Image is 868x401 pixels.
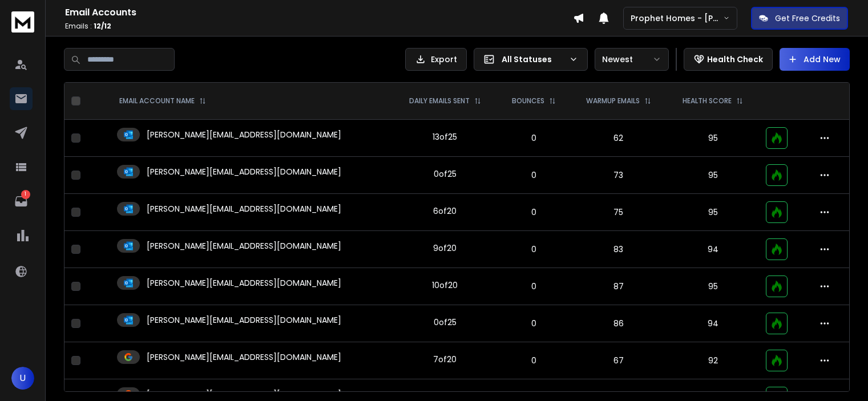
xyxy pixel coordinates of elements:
button: Get Free Credits [751,7,848,30]
p: 0 [504,244,563,255]
div: 6 of 20 [433,205,457,217]
p: DAILY EMAILS SENT [409,96,470,106]
div: 0 of 25 [434,168,457,180]
button: Export [405,48,467,71]
div: 0 of 25 [434,317,457,328]
p: 0 [504,318,563,329]
a: 1 [10,190,33,213]
td: 75 [570,194,667,231]
div: 13 of 25 [433,131,457,143]
td: 94 [667,231,759,268]
h1: Email Accounts [65,6,573,19]
p: WARMUP EMAILS [586,96,640,106]
td: 95 [667,268,759,305]
p: 0 [504,169,563,181]
button: Add New [780,48,850,71]
div: EMAIL ACCOUNT NAME [119,96,206,106]
td: 73 [570,157,667,194]
p: Get Free Credits [775,13,840,24]
button: U [11,367,34,390]
td: 67 [570,342,667,379]
p: Emails : [65,22,573,31]
p: [PERSON_NAME][EMAIL_ADDRESS][DOMAIN_NAME] [147,203,341,214]
div: 9 of 20 [433,242,457,254]
td: 95 [667,120,759,157]
p: All Statuses [502,54,564,65]
p: 0 [504,206,563,218]
p: 0 [504,355,563,366]
p: [PERSON_NAME][EMAIL_ADDRESS][DOMAIN_NAME] [147,388,341,400]
p: [PERSON_NAME][EMAIL_ADDRESS][DOMAIN_NAME] [147,240,341,252]
p: BOUNCES [512,96,544,106]
p: 0 [504,281,563,292]
p: [PERSON_NAME][EMAIL_ADDRESS][DOMAIN_NAME] [147,277,341,289]
button: Newest [595,48,669,71]
img: logo [11,11,34,33]
td: 95 [667,157,759,194]
td: 83 [570,231,667,268]
div: 10 of 20 [432,280,458,291]
td: 92 [667,342,759,379]
button: Health Check [684,48,773,71]
p: HEALTH SCORE [683,96,732,106]
p: [PERSON_NAME][EMAIL_ADDRESS][DOMAIN_NAME] [147,166,341,177]
p: [PERSON_NAME][EMAIL_ADDRESS][DOMAIN_NAME] [147,129,341,140]
td: 95 [667,194,759,231]
td: 94 [667,305,759,342]
div: 7 of 20 [433,354,457,365]
td: 87 [570,268,667,305]
p: 1 [21,190,30,199]
p: Prophet Homes - [PERSON_NAME] [631,13,723,24]
td: 86 [570,305,667,342]
span: 12 / 12 [94,21,111,31]
p: 0 [504,132,563,144]
p: [PERSON_NAME][EMAIL_ADDRESS][DOMAIN_NAME] [147,314,341,326]
p: [PERSON_NAME][EMAIL_ADDRESS][DOMAIN_NAME] [147,351,341,363]
p: Health Check [707,54,763,65]
td: 62 [570,120,667,157]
